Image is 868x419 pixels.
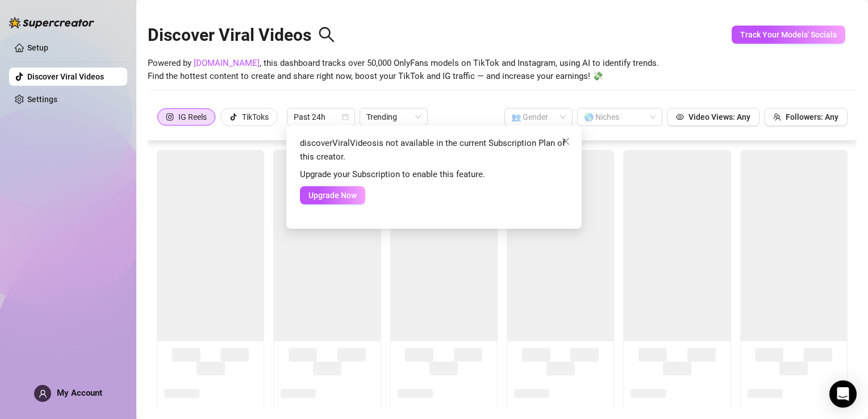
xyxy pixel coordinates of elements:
span: close [561,137,570,146]
button: Upgrade Now [300,186,365,204]
span: Close [557,137,575,146]
button: Close [557,132,575,150]
span: Upgrade your Subscription to enable this feature. [300,170,485,180]
div: Open Intercom Messenger [829,380,857,408]
span: discoverViralVideos is not available in the current Subscription Plan of this creator. [300,138,565,162]
span: Upgrade Now [308,191,357,200]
